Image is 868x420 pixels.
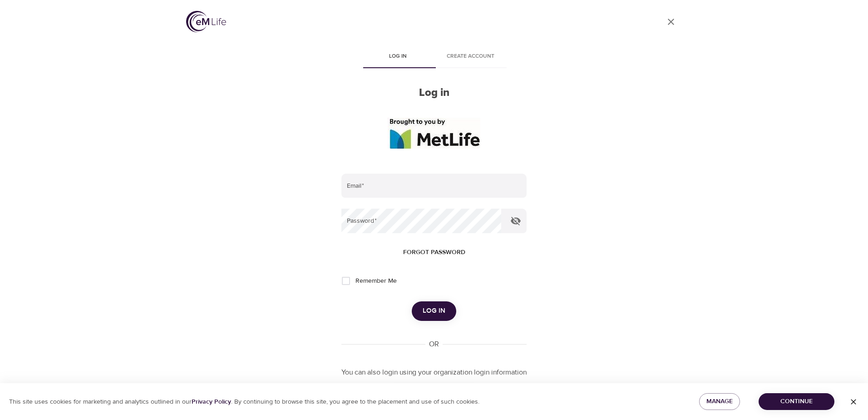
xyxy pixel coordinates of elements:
span: Manage [706,396,733,407]
h2: Log in [341,86,527,100]
span: Log in [367,52,429,61]
a: Privacy Policy [192,398,231,406]
div: disabled tabs example [341,46,527,68]
p: You can also login using your organization login information [341,367,527,378]
img: logo [186,11,226,32]
span: Log in [423,305,445,317]
span: Create account [439,52,501,61]
span: Forgot password [403,247,465,258]
span: Remember Me [355,276,397,286]
button: Continue [759,393,834,410]
button: Forgot password [399,244,469,261]
button: Log in [412,301,456,320]
div: OR [425,339,443,350]
span: Continue [766,396,827,407]
a: close [660,11,682,33]
button: Manage [699,393,740,410]
img: logo_960%20v2.jpg [388,118,480,149]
